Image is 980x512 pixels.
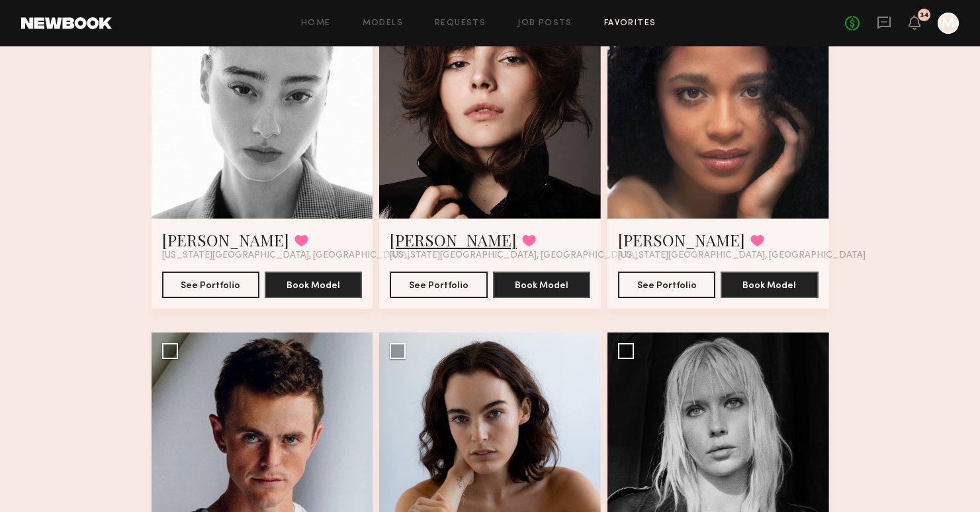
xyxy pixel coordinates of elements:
a: Home [301,19,331,28]
a: Book Model [265,279,362,290]
a: Job Posts [517,19,572,28]
a: Favorites [604,19,656,28]
span: [US_STATE][GEOGRAPHIC_DATA], [GEOGRAPHIC_DATA] [162,250,410,261]
span: [US_STATE][GEOGRAPHIC_DATA], [GEOGRAPHIC_DATA] [390,250,637,261]
a: M [938,13,959,34]
button: Book Model [721,272,818,298]
button: Book Model [493,272,590,298]
a: Models [363,19,403,28]
button: See Portfolio [618,272,715,298]
a: [PERSON_NAME] [618,229,745,250]
button: See Portfolio [162,272,259,298]
a: [PERSON_NAME] [390,229,517,250]
a: [PERSON_NAME] [162,229,289,250]
a: Book Model [493,279,590,290]
button: See Portfolio [390,272,487,298]
span: [US_STATE][GEOGRAPHIC_DATA], [GEOGRAPHIC_DATA] [618,250,866,261]
a: Book Model [721,279,818,290]
a: Requests [435,19,486,28]
div: 34 [920,12,929,19]
button: Book Model [265,272,362,298]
